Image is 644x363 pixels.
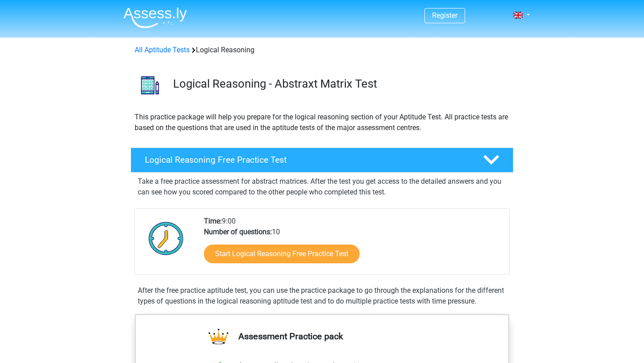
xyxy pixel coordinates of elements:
[197,216,509,274] div: 9:00 10
[204,245,360,263] a: Start Logical Reasoning Free Practice Test
[204,217,222,225] b: Time:
[131,45,513,55] div: Logical Reasoning
[134,285,510,307] div: After the free practice aptitude test, you can use the practice package to go through the explana...
[135,46,190,54] a: All Aptitude Tests
[123,7,187,28] img: Assessly
[127,148,517,173] a: Logical Reasoning Free Practice Test
[135,112,509,133] p: This practice package will help you prepare for the logical reasoning section of your Aptitude Te...
[432,11,458,20] a: Register
[204,228,272,236] b: Number of questions:
[138,176,506,198] p: Take a free practice assessment for abstract matrices. After the test you get access to the detai...
[144,216,189,261] img: Clock
[131,66,169,104] img: logical reasoning
[145,155,469,165] h4: Logical Reasoning Free Practice Test
[173,77,506,91] h3: Logical Reasoning - Abstraxt Matrix Test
